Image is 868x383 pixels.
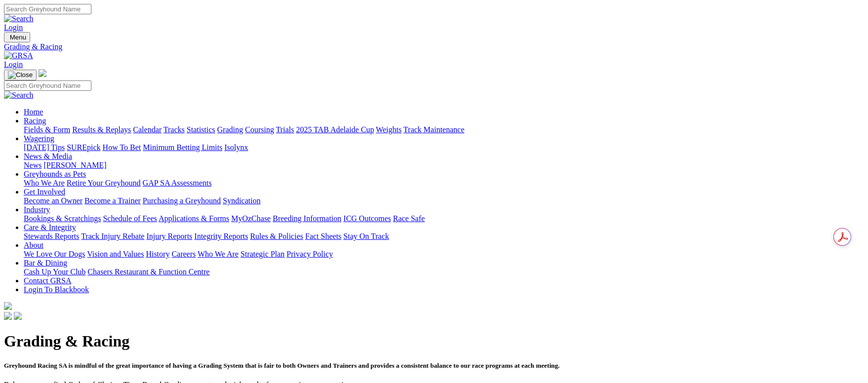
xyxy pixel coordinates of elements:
[10,34,26,41] span: Menu
[24,259,67,267] a: Bar & Dining
[231,214,271,223] a: MyOzChase
[296,125,374,134] a: 2025 TAB Adelaide Cup
[67,143,100,152] a: SUREpick
[217,125,243,134] a: Grading
[24,214,864,223] div: Industry
[4,332,864,350] h1: Grading & Racing
[404,125,464,134] a: Track Maintenance
[171,250,196,258] a: Careers
[159,214,229,223] a: Applications & Forms
[4,91,34,100] img: Search
[8,71,33,79] img: Close
[4,362,864,370] h5: Greyhound Racing SA is mindful of the great importance of having a Grading System that is fair to...
[39,69,46,77] img: logo-grsa-white.png
[24,161,41,169] a: News
[24,125,864,134] div: Racing
[14,312,22,320] img: twitter.svg
[84,196,141,205] a: Become a Trainer
[81,232,144,240] a: Track Injury Rebate
[287,250,333,258] a: Privacy Policy
[198,250,239,258] a: Who We Are
[4,23,23,32] a: Login
[343,232,389,240] a: Stay On Track
[24,108,43,116] a: Home
[24,205,50,214] a: Industry
[164,125,185,134] a: Tracks
[24,250,864,259] div: About
[24,116,46,125] a: Racing
[24,232,79,240] a: Stewards Reports
[393,214,424,223] a: Race Safe
[24,250,85,258] a: We Love Our Dogs
[4,14,34,23] img: Search
[24,161,864,170] div: News & Media
[24,143,65,152] a: [DATE] Tips
[24,268,864,276] div: Bar & Dining
[24,188,65,196] a: Get Involved
[24,214,101,223] a: Bookings & Scratchings
[67,179,141,187] a: Retire Your Greyhound
[24,285,89,294] a: Login To Blackbook
[143,196,221,205] a: Purchasing a Greyhound
[24,196,83,205] a: Become an Owner
[305,232,341,240] a: Fact Sheets
[224,143,248,152] a: Isolynx
[241,250,285,258] a: Strategic Plan
[376,125,402,134] a: Weights
[4,302,12,310] img: logo-grsa-white.png
[223,196,260,205] a: Syndication
[24,268,85,276] a: Cash Up Your Club
[4,80,91,91] input: Search
[194,232,248,240] a: Integrity Reports
[87,268,209,276] a: Chasers Restaurant & Function Centre
[24,232,864,241] div: Care & Integrity
[250,232,303,240] a: Rules & Policies
[273,214,341,223] a: Breeding Information
[103,214,157,223] a: Schedule of Fees
[72,125,131,134] a: Results & Replays
[24,179,864,188] div: Greyhounds as Pets
[4,312,12,320] img: facebook.svg
[4,51,33,60] img: GRSA
[4,70,37,80] button: Toggle navigation
[245,125,274,134] a: Coursing
[143,179,212,187] a: GAP SA Assessments
[4,32,30,42] button: Toggle navigation
[24,152,72,160] a: News & Media
[24,223,76,231] a: Care & Integrity
[24,179,65,187] a: Who We Are
[24,134,54,143] a: Wagering
[24,170,86,178] a: Greyhounds as Pets
[276,125,294,134] a: Trials
[133,125,162,134] a: Calendar
[24,276,71,285] a: Contact GRSA
[4,60,23,69] a: Login
[24,143,864,152] div: Wagering
[24,196,864,205] div: Get Involved
[43,161,106,169] a: [PERSON_NAME]
[24,125,70,134] a: Fields & Form
[146,232,192,240] a: Injury Reports
[4,42,864,51] a: Grading & Racing
[143,143,222,152] a: Minimum Betting Limits
[146,250,169,258] a: History
[4,4,91,14] input: Search
[24,241,43,249] a: About
[87,250,144,258] a: Vision and Values
[103,143,141,152] a: How To Bet
[187,125,215,134] a: Statistics
[343,214,391,223] a: ICG Outcomes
